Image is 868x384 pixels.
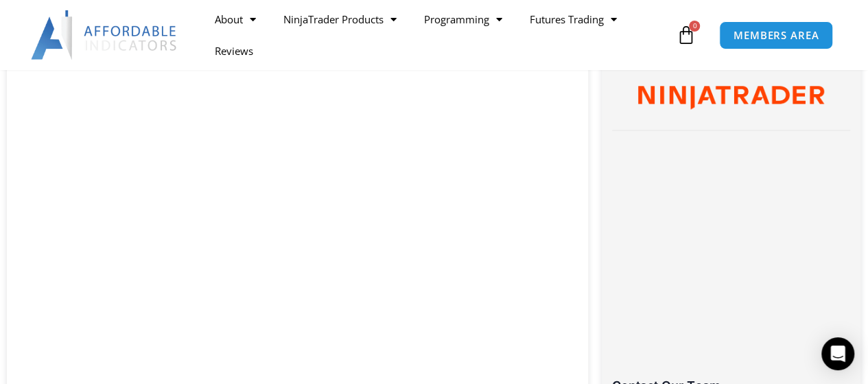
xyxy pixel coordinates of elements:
img: LogoAI | Affordable Indicators – NinjaTrader [31,10,178,60]
span: 0 [689,21,700,32]
a: Programming [410,3,516,35]
a: Futures Trading [516,3,631,35]
a: NinjaTrader Products [270,3,410,35]
span: MEMBERS AREA [734,30,819,41]
a: About [201,3,270,35]
a: Reviews [201,35,267,67]
a: MEMBERS AREA [719,21,834,49]
div: Open Intercom Messenger [821,337,854,370]
img: NinjaTrader Wordmark color RGB | Affordable Indicators – NinjaTrader [638,86,824,109]
a: 0 [655,15,716,55]
nav: Menu [201,3,673,67]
